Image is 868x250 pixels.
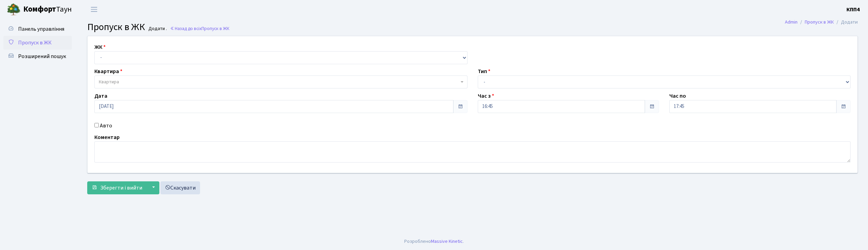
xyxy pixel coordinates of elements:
button: Зберегти і вийти [87,181,147,194]
a: Назад до всіхПропуск в ЖК [170,25,229,32]
span: Пропуск в ЖК [201,25,229,32]
a: Admin [785,18,798,26]
label: Час з [478,92,494,100]
label: Тип [478,67,490,75]
span: Панель управління [18,25,64,33]
label: Коментар [94,133,120,141]
li: Додати [834,18,858,26]
a: Панель управління [3,22,72,36]
b: КПП4 [846,6,860,13]
a: Пропуск в ЖК [3,36,72,50]
a: Пропуск в ЖК [805,18,834,26]
span: Зберегти і вийти [100,184,142,192]
div: Розроблено . [404,238,464,245]
a: КПП4 [846,5,860,14]
span: Таун [23,4,72,15]
span: Пропуск в ЖК [87,20,145,34]
label: Квартира [94,67,122,75]
nav: breadcrumb [775,15,868,29]
a: Розширений пошук [3,50,72,63]
span: Квартира [99,79,119,85]
a: Massive Kinetic [431,238,463,245]
b: Комфорт [23,4,56,15]
img: logo.png [7,3,21,16]
small: Додати . [147,26,167,32]
button: Переключити навігацію [86,4,103,15]
label: ЖК [94,43,106,51]
label: Авто [100,122,112,130]
span: Пропуск в ЖК [18,39,52,46]
label: Час по [669,92,686,100]
a: Скасувати [160,181,200,194]
label: Дата [94,92,107,100]
span: Розширений пошук [18,53,66,60]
